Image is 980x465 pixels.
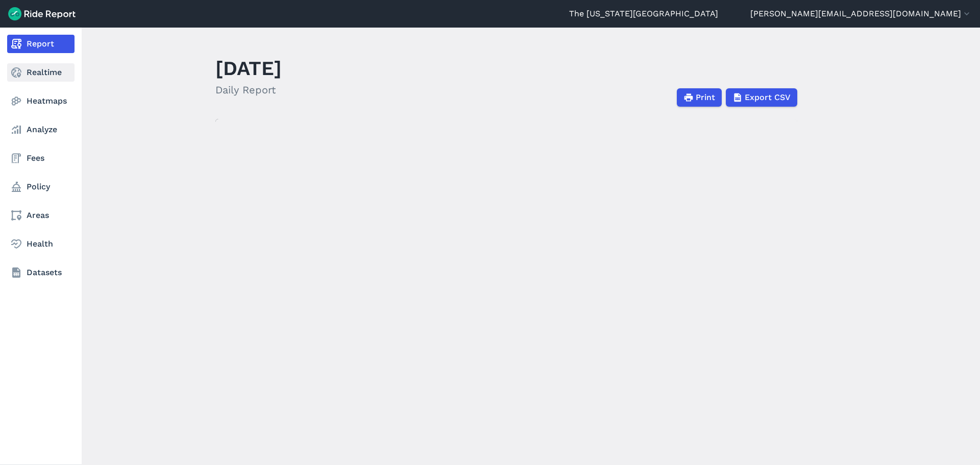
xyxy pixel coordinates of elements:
a: Heatmaps [7,92,75,110]
a: Areas [7,206,75,225]
a: The [US_STATE][GEOGRAPHIC_DATA] [569,8,718,20]
span: Print [696,91,715,104]
a: Health [7,235,75,253]
button: Print [677,88,722,107]
img: Ride Report [8,7,76,20]
a: Policy [7,178,75,196]
a: Datasets [7,263,75,282]
a: Report [7,35,75,53]
span: Export CSV [745,91,791,104]
a: Fees [7,149,75,167]
a: Analyze [7,120,75,139]
h1: [DATE] [215,54,282,82]
a: Realtime [7,63,75,82]
h2: Daily Report [215,82,282,97]
button: Export CSV [726,88,797,107]
button: [PERSON_NAME][EMAIL_ADDRESS][DOMAIN_NAME] [750,8,972,20]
